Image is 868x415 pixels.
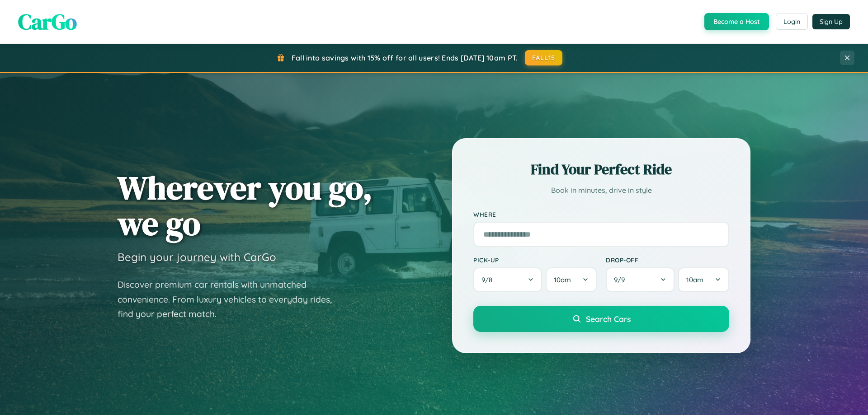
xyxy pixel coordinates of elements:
[473,306,729,332] button: Search Cars
[606,267,675,292] button: 9/9
[614,275,629,284] span: 9 / 9
[473,256,597,264] label: Pick-up
[118,250,276,264] h3: Begin your journey with CarGo
[473,267,542,292] button: 9/8
[481,275,497,284] span: 9 / 8
[606,256,729,264] label: Drop-off
[704,13,769,30] button: Become a Host
[554,275,571,284] span: 10am
[473,210,729,218] label: Where
[473,159,729,179] h2: Find Your Perfect Ride
[525,50,563,65] button: FALL15
[473,184,729,197] p: Book in minutes, drive in style
[776,14,808,30] button: Login
[678,267,729,292] button: 10am
[292,53,518,62] span: Fall into savings with 15% off for all users! Ends [DATE] 10am PT.
[812,14,850,29] button: Sign Up
[118,170,373,241] h1: Wherever you go, we go
[18,7,77,37] span: CarGo
[118,277,344,322] p: Discover premium car rentals with unmatched convenience. From luxury vehicles to everyday rides, ...
[586,314,631,324] span: Search Cars
[546,267,597,292] button: 10am
[686,275,703,284] span: 10am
